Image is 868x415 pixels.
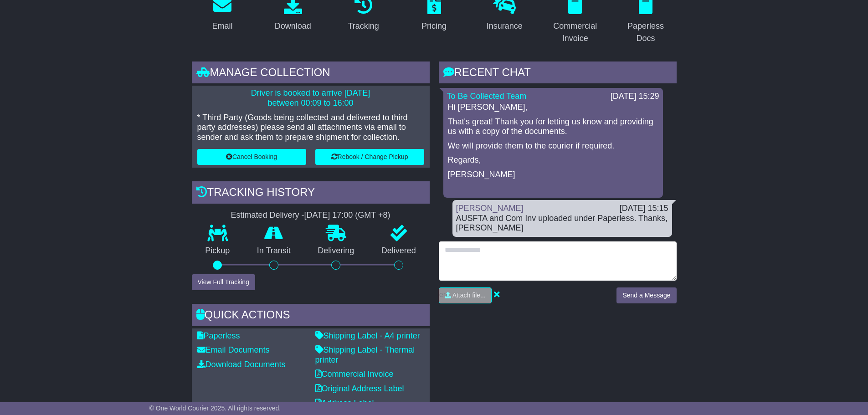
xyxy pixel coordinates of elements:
[197,345,270,354] a: Email Documents
[192,210,430,220] div: Estimated Delivery -
[456,214,668,233] div: AUSFTA and Com Inv uploaded under Paperless. Thanks, [PERSON_NAME]
[192,181,430,206] div: Tracking history
[212,20,232,32] div: Email
[620,204,668,214] div: [DATE] 15:15
[611,92,659,102] div: [DATE] 15:29
[448,117,658,137] p: That's great! Thank you for letting us know and providing us with a copy of the documents.
[448,155,658,165] p: Regards,
[197,331,240,340] a: Paperless
[315,399,374,408] a: Address Label
[448,141,658,151] p: We will provide them to the courier if required.
[448,170,658,180] p: [PERSON_NAME]
[550,20,600,45] div: Commercial Invoice
[149,405,281,412] span: © One World Courier 2025. All rights reserved.
[192,274,255,290] button: View Full Tracking
[243,246,304,256] p: In Transit
[368,246,430,256] p: Delivered
[447,92,527,101] a: To Be Collected Team
[315,345,415,364] a: Shipping Label - Thermal printer
[315,149,424,165] button: Rebook / Change Pickup
[197,149,306,165] button: Cancel Booking
[304,246,368,256] p: Delivering
[616,287,676,303] button: Send a Message
[192,246,244,256] p: Pickup
[197,113,424,143] p: * Third Party (Goods being collected and delivered to third party addresses) please send all atta...
[192,304,430,328] div: Quick Actions
[487,20,523,32] div: Insurance
[197,88,424,108] p: Driver is booked to arrive [DATE] between 00:09 to 16:00
[304,210,390,220] div: [DATE] 17:00 (GMT +8)
[192,61,430,86] div: Manage collection
[275,20,311,32] div: Download
[348,20,379,32] div: Tracking
[315,384,404,393] a: Original Address Label
[448,102,658,113] p: Hi [PERSON_NAME],
[315,331,420,340] a: Shipping Label - A4 printer
[421,20,447,32] div: Pricing
[315,369,394,379] a: Commercial Invoice
[621,20,671,45] div: Paperless Docs
[197,360,286,369] a: Download Documents
[439,61,677,86] div: RECENT CHAT
[456,204,524,213] a: [PERSON_NAME]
